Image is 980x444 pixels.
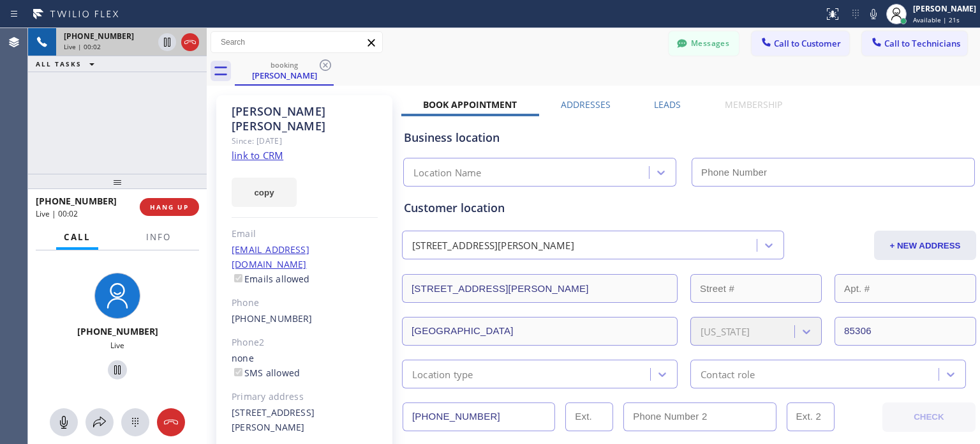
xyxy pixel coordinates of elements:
div: Since: [DATE] [232,134,378,148]
label: Emails allowed [232,273,310,285]
span: [PHONE_NUMBER] [64,31,134,42]
div: [PERSON_NAME] [PERSON_NAME] [232,104,378,134]
a: [PHONE_NUMBER] [232,312,313,325]
span: Live | 00:02 [64,42,101,51]
input: City [402,317,678,346]
input: Apt. # [835,274,976,303]
label: Leads [654,98,681,111]
div: Email [232,227,378,241]
a: link to CRM [232,149,283,162]
span: Available | 21s [913,15,960,24]
div: booking [236,60,332,70]
div: [STREET_ADDRESS][PERSON_NAME] [412,238,574,253]
div: [PERSON_NAME] [913,3,976,14]
div: Business location [404,129,974,146]
span: Call to Technicians [884,38,960,49]
input: Search [211,32,382,52]
div: Primary address [232,390,378,404]
label: Membership [725,98,782,111]
button: CHECK [882,402,976,432]
input: SMS allowed [234,368,242,376]
span: [PHONE_NUMBER] [36,195,117,207]
input: Street # [690,274,822,303]
div: Customer location [404,199,974,217]
div: Location type [412,367,473,381]
button: Call to Technicians [862,31,967,56]
div: [STREET_ADDRESS][PERSON_NAME] [232,406,378,435]
button: + NEW ADDRESS [874,231,976,260]
button: Hang up [181,33,199,51]
label: Book Appointment [423,98,517,111]
div: Lauri Langley [236,57,332,84]
span: Call [64,231,91,243]
a: [EMAIL_ADDRESS][DOMAIN_NAME] [232,243,309,270]
button: HANG UP [140,198,199,216]
label: Addresses [561,98,611,111]
input: Ext. 2 [787,402,835,431]
button: Hold Customer [108,360,127,379]
span: Info [146,231,171,243]
div: Location Name [413,165,482,180]
span: Call to Customer [774,38,841,49]
button: Mute [865,5,882,23]
button: copy [232,178,297,207]
button: Messages [669,31,739,56]
input: Phone Number 2 [623,402,776,431]
span: Live [110,340,124,351]
span: Live | 00:02 [36,208,78,219]
input: Emails allowed [234,274,242,282]
button: Call to Customer [752,31,849,56]
input: Phone Number [692,158,975,187]
span: HANG UP [150,203,189,211]
div: Phone2 [232,335,378,350]
span: [PHONE_NUMBER] [77,325,158,337]
input: Ext. [565,402,613,431]
input: Phone Number [403,402,555,431]
label: SMS allowed [232,367,300,379]
div: [PERSON_NAME] [236,70,332,81]
button: Open directory [85,408,114,436]
button: Mute [50,408,78,436]
button: Hold Customer [158,33,176,51]
button: Open dialpad [121,408,149,436]
button: Hang up [157,408,185,436]
input: ZIP [835,317,976,346]
button: ALL TASKS [28,56,107,72]
button: Call [56,225,98,250]
div: Phone [232,296,378,310]
input: Address [402,274,678,303]
div: Contact role [701,367,755,381]
button: Info [138,225,179,250]
span: ALL TASKS [36,59,82,68]
div: none [232,351,378,381]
